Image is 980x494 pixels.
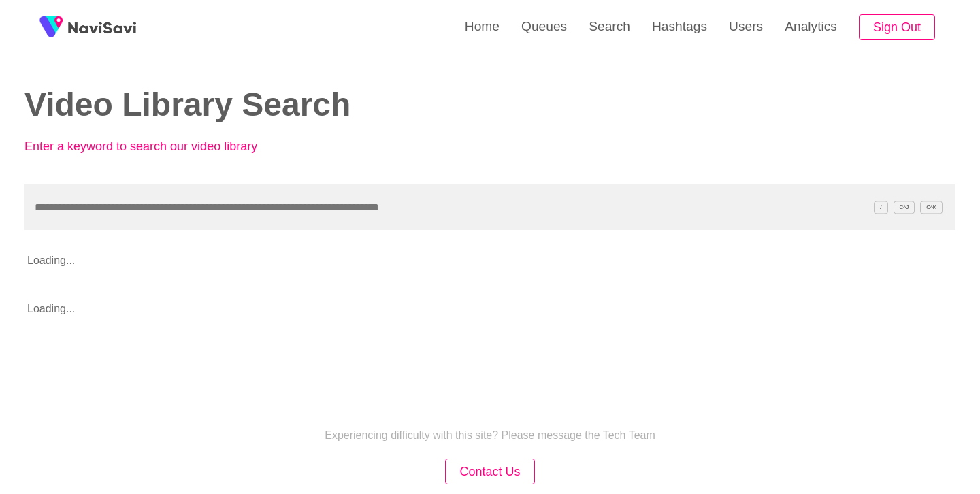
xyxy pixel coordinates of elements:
p: Loading... [24,292,862,326]
img: fireSpot [34,10,68,44]
span: C^K [920,201,943,214]
span: / [874,201,887,214]
img: fireSpot [68,20,136,34]
p: Loading... [24,244,862,278]
p: Experiencing difficulty with this site? Please message the Tech Team [325,429,655,442]
button: Contact Us [445,459,534,485]
span: C^J [894,201,915,214]
button: Sign Out [859,14,935,41]
a: Contact Us [445,466,534,478]
h2: Video Library Search [24,87,470,123]
p: Enter a keyword to search our video library [24,139,324,154]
